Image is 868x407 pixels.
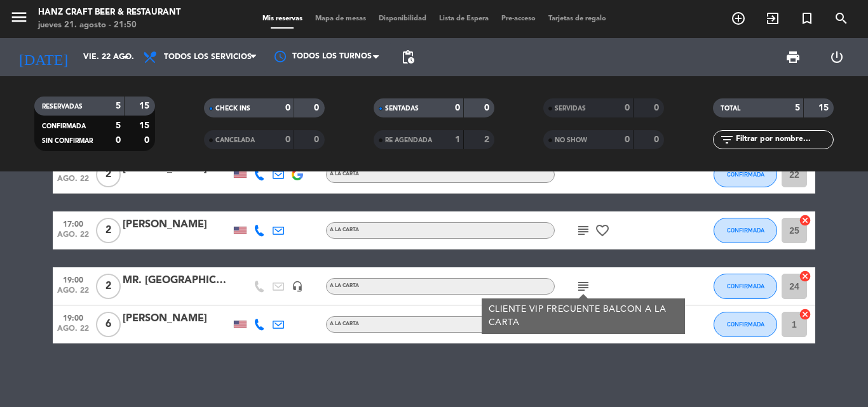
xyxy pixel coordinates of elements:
[42,123,86,130] span: CONFIRMADA
[285,135,290,144] strong: 0
[330,321,359,326] span: A la carta
[116,136,121,145] strong: 0
[455,103,460,112] strong: 0
[765,11,780,26] i: exit_to_app
[727,227,764,234] span: CONFIRMADA
[654,135,661,144] strong: 0
[714,274,777,299] button: CONFIRMADA
[38,19,180,32] div: jueves 21. agosto - 21:50
[96,218,121,243] span: 2
[42,138,93,144] span: SIN CONFIRMAR
[731,11,746,26] i: add_circle_outline
[139,121,152,130] strong: 15
[455,135,460,144] strong: 1
[96,274,121,299] span: 2
[625,103,630,112] strong: 0
[164,53,252,62] span: Todos los servicios
[727,321,764,328] span: CONFIRMADA
[96,312,121,337] span: 6
[57,230,89,245] span: ago. 22
[309,15,372,22] span: Mapa de mesas
[719,132,735,147] i: filter_list
[727,283,764,290] span: CONFIRMADA
[799,214,811,227] i: cancel
[118,50,133,65] i: arrow_drop_down
[818,103,831,112] strong: 15
[256,15,309,22] span: Mis reservas
[96,162,121,187] span: 2
[314,103,322,112] strong: 0
[799,11,815,26] i: turned_in_not
[576,223,591,238] i: subject
[815,38,858,76] div: LOG OUT
[38,6,180,19] div: Hanz Craft Beer & Restaurant
[292,169,303,180] img: google-logo.png
[555,137,587,143] span: NO SHOW
[292,281,303,292] i: headset_mic
[123,272,231,289] div: MR. [GEOGRAPHIC_DATA]
[735,133,833,147] input: Filtrar por nombre...
[785,50,801,65] span: print
[385,137,432,143] span: RE AGENDADA
[721,105,740,112] span: TOTAL
[10,8,29,31] button: menu
[57,175,89,189] span: ago. 22
[595,223,610,238] i: favorite_border
[116,121,121,130] strong: 5
[829,50,844,65] i: power_settings_new
[139,102,152,110] strong: 15
[799,270,811,283] i: cancel
[654,103,661,112] strong: 0
[799,308,811,321] i: cancel
[555,105,586,112] span: SERVIDAS
[495,15,542,22] span: Pre-acceso
[727,171,764,178] span: CONFIRMADA
[116,102,121,110] strong: 5
[714,312,777,337] button: CONFIRMADA
[57,216,89,230] span: 17:00
[57,324,89,339] span: ago. 22
[57,310,89,324] span: 19:00
[330,171,359,177] span: A la carta
[834,11,849,26] i: search
[215,137,255,143] span: CANCELADA
[42,103,83,110] span: RESERVADAS
[144,136,152,145] strong: 0
[542,15,613,22] span: Tarjetas de regalo
[484,135,492,144] strong: 2
[385,105,419,112] span: SENTADAS
[57,286,89,301] span: ago. 22
[714,162,777,187] button: CONFIRMADA
[330,227,359,232] span: A la carta
[489,303,679,330] div: CLIENTE VIP FRECUENTE BALCON A LA CARTA
[314,135,322,144] strong: 0
[433,15,495,22] span: Lista de Espera
[484,103,492,112] strong: 0
[123,310,231,327] div: [PERSON_NAME]
[10,43,77,71] i: [DATE]
[57,272,89,286] span: 19:00
[330,283,359,288] span: A la carta
[215,105,250,112] span: CHECK INS
[400,50,416,65] span: pending_actions
[10,8,29,27] i: menu
[714,218,777,243] button: CONFIRMADA
[372,15,433,22] span: Disponibilidad
[625,135,630,144] strong: 0
[795,103,800,112] strong: 5
[576,279,591,294] i: subject
[285,103,290,112] strong: 0
[123,217,231,233] div: [PERSON_NAME]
